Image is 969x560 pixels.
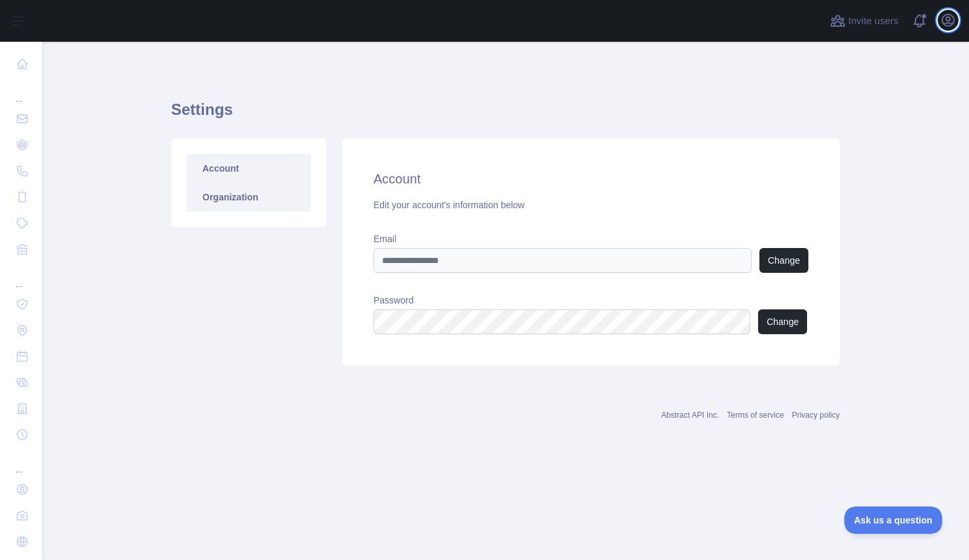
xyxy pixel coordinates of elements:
label: Password [373,294,808,307]
a: Organization [187,183,311,211]
a: Abstract API Inc. [661,411,720,420]
a: Privacy policy [792,411,840,420]
div: Edit your account's information below [373,198,808,211]
h2: Account [373,170,808,188]
button: Change [758,309,807,334]
button: Change [759,248,808,273]
div: ... [10,78,31,104]
span: Invite users [848,14,898,29]
div: ... [10,264,31,290]
label: Email [373,232,808,245]
h1: Settings [171,99,840,131]
a: Account [187,154,311,183]
button: Invite users [827,10,901,31]
div: ... [10,449,31,475]
iframe: Toggle Customer Support [844,506,943,534]
a: Terms of service [727,411,784,420]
